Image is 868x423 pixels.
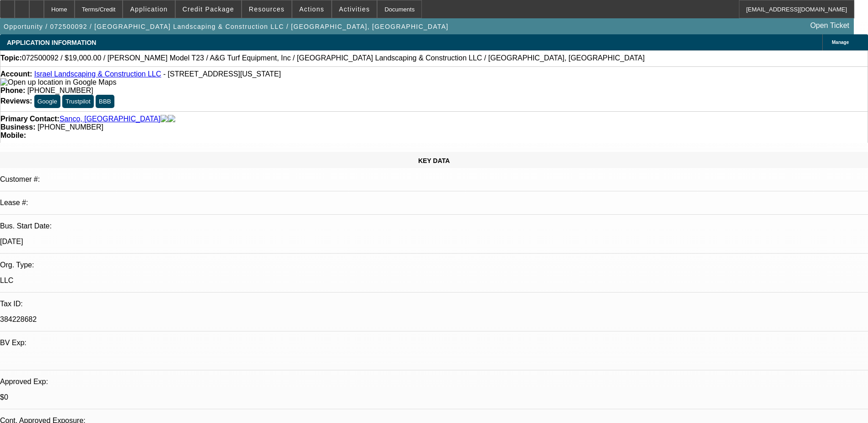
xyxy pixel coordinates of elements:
[7,39,96,46] span: APPLICATION INFORMATION
[161,115,168,123] img: facebook-icon.png
[183,5,234,13] span: Credit Package
[0,123,35,131] strong: Business:
[4,23,448,30] span: Opportunity / 072500092 / [GEOGRAPHIC_DATA] Landscaping & Construction LLC / [GEOGRAPHIC_DATA], [...
[0,87,25,94] strong: Phone:
[27,87,93,94] span: [PHONE_NUMBER]
[0,78,116,87] img: Open up location in Google Maps
[418,157,450,164] span: KEY DATA
[0,54,22,62] strong: Topic:
[176,0,241,18] button: Credit Package
[163,70,281,78] span: - [STREET_ADDRESS][US_STATE]
[0,70,32,78] strong: Account:
[62,95,93,108] button: Trustpilot
[339,5,370,13] span: Activities
[832,40,849,45] span: Manage
[0,97,32,105] strong: Reviews:
[0,131,26,139] strong: Mobile:
[0,78,116,86] a: View Google Maps
[168,115,175,123] img: linkedin-icon.png
[38,123,103,131] span: [PHONE_NUMBER]
[0,115,59,123] strong: Primary Contact:
[123,0,174,18] button: Application
[59,115,161,123] a: Sanco, [GEOGRAPHIC_DATA]
[34,70,162,78] a: Israel Landscaping & Construction LLC
[299,5,324,13] span: Actions
[34,95,60,108] button: Google
[807,18,853,33] a: Open Ticket
[96,95,114,108] button: BBB
[249,5,285,13] span: Resources
[332,0,377,18] button: Activities
[22,54,645,62] span: 072500092 / $19,000.00 / [PERSON_NAME] Model T23 / A&G Turf Equipment, Inc / [GEOGRAPHIC_DATA] La...
[242,0,291,18] button: Resources
[130,5,167,13] span: Application
[292,0,331,18] button: Actions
